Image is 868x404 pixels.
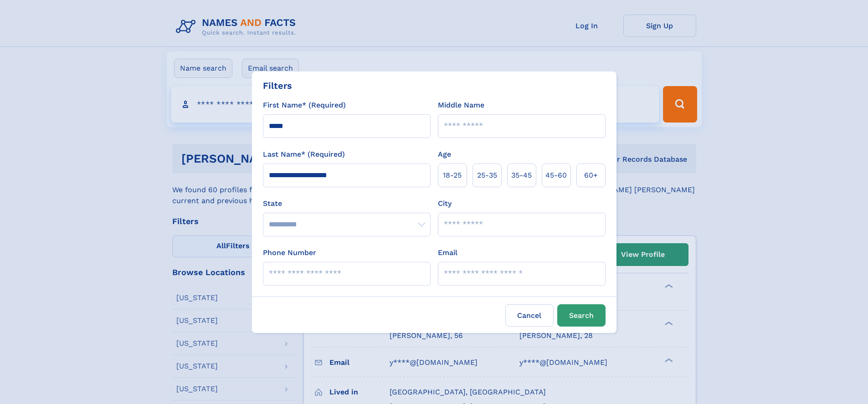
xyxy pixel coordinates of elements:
button: Search [557,304,606,327]
span: 60+ [584,170,598,181]
label: City [438,198,452,209]
label: First Name* (Required) [263,100,346,111]
label: Last Name* (Required) [263,149,345,160]
label: Phone Number [263,247,316,258]
span: 35‑45 [511,170,532,181]
label: State [263,198,431,209]
span: 45‑60 [545,170,567,181]
label: Cancel [505,304,554,327]
span: 18‑25 [443,170,462,181]
span: 25‑35 [477,170,497,181]
label: Middle Name [438,100,484,111]
div: Filters [263,79,292,92]
label: Age [438,149,451,160]
label: Email [438,247,457,258]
